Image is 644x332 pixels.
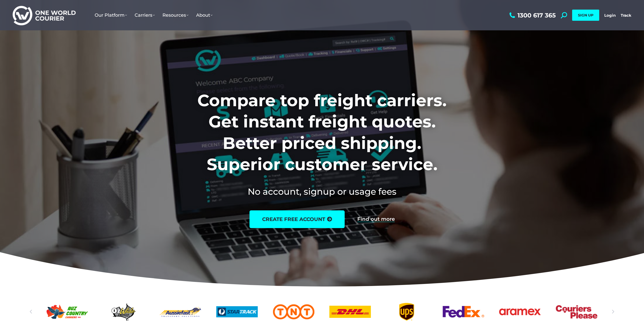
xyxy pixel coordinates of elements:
div: 25 / 25 [160,303,201,321]
a: Aramex_logo [499,303,541,321]
div: Slides [47,303,598,321]
a: Resources [159,7,192,23]
a: Find out more [357,216,395,222]
a: create free account [250,210,345,228]
div: 3 / 25 [329,303,371,321]
a: Our Platform [91,7,131,23]
img: One World Courier [13,5,76,26]
a: Track [621,13,631,18]
div: 7 / 25 [556,303,597,321]
div: 23 / 25 [46,303,88,321]
a: UPS logo [386,303,427,321]
a: FedEx logo [443,303,484,321]
a: Aussiefast-Transport-logo [160,303,201,321]
span: Carriers [135,12,155,18]
div: 1 / 25 [216,303,258,321]
div: 2 / 25 [273,303,314,321]
h1: Compare top freight carriers. Get instant freight quotes. Better priced shipping. Superior custom... [164,90,480,175]
a: Carriers [131,7,159,23]
div: 4 / 25 [386,303,427,321]
a: DHl logo [329,303,371,321]
a: Login [604,13,616,18]
a: About [192,7,216,23]
a: startrack australia logo [216,303,258,321]
a: SIGN UP [572,10,599,21]
a: TNT logo Australian freight company [273,303,314,321]
a: Auz-Country-logo [46,303,88,321]
a: 1300 617 365 [508,12,556,18]
span: Resources [162,12,189,18]
div: 24 / 25 [103,303,144,321]
span: Our Platform [95,12,127,18]
span: About [196,12,213,18]
div: 6 / 25 [499,303,541,321]
a: Couriers Please logo [556,303,597,321]
div: 5 / 25 [443,303,484,321]
span: SIGN UP [578,13,593,17]
h2: No account, signup or usage fees [164,185,480,198]
a: OzWide-Freight-logo [103,303,144,321]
